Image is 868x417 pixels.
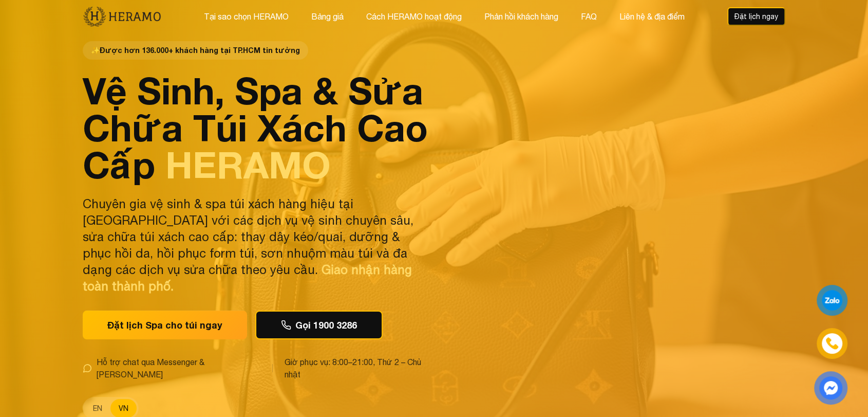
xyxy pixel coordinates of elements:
button: Bảng giá [308,10,347,23]
span: Hỗ trợ chat qua Messenger & [PERSON_NAME] [97,356,260,380]
img: new-logo.3f60348b.png [83,6,161,27]
button: Đặt lịch Spa cho túi ngay [83,311,247,339]
button: FAQ [578,10,600,23]
span: Được hơn 136.000+ khách hàng tại TP.HCM tin tưởng [83,41,308,60]
button: Gọi 1900 3286 [255,311,383,339]
button: Tại sao chọn HERAMO [201,10,292,23]
span: Giờ phục vụ: 8:00–21:00, Thứ 2 – Chủ nhật [285,356,428,380]
img: phone-icon [826,337,838,350]
p: Chuyên gia vệ sinh & spa túi xách hàng hiệu tại [GEOGRAPHIC_DATA] với các dịch vụ vệ sinh chuyên ... [83,195,428,294]
button: Phản hồi khách hàng [481,10,561,23]
button: Liên hệ & địa điểm [616,10,688,23]
a: phone-icon [818,330,846,357]
span: star [91,45,100,56]
button: Đặt lịch ngay [727,7,785,26]
h1: Vệ Sinh, Spa & Sửa Chữa Túi Xách Cao Cấp [83,72,428,183]
span: HERAMO [165,142,331,187]
button: Cách HERAMO hoạt động [363,10,465,23]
